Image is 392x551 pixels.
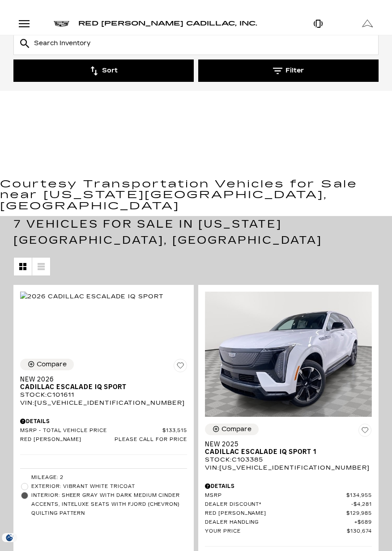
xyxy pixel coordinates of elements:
a: New 2025Cadillac ESCALADE IQ Sport 1 [205,441,372,456]
span: $133,515 [162,428,187,434]
span: Dealer Discount* [205,501,351,508]
span: $134,955 [346,492,372,499]
span: MSRP - Total Vehicle Price [20,428,162,434]
span: 7 Vehicles for Sale in [US_STATE][GEOGRAPHIC_DATA], [GEOGRAPHIC_DATA] [13,218,322,246]
img: 2025 Cadillac ESCALADE IQ Sport 1 [205,292,372,417]
img: 2026 Cadillac ESCALADE IQ Sport [20,292,164,301]
span: MSRP [205,492,346,499]
button: Compare Vehicle [205,424,259,435]
input: Search Inventory [13,32,379,55]
span: $689 [354,519,372,526]
span: Red [PERSON_NAME] [205,510,346,517]
div: Pricing Details - New 2026 Cadillac ESCALADE IQ Sport [20,417,187,425]
div: Compare [37,360,67,369]
span: New 2025 [205,441,365,448]
span: New 2026 [20,376,180,383]
button: Compare Vehicle [20,359,74,370]
a: Dealer Discount* $4,281 [205,501,372,508]
button: Filter [198,59,379,82]
div: Stock : C103385 [205,456,372,464]
a: MSRP - Total Vehicle Price $133,515 [20,428,187,434]
a: New 2026Cadillac ESCALADE IQ Sport [20,376,187,391]
div: Stock : C101611 [20,391,187,399]
span: Red [PERSON_NAME] Cadillac, Inc. [78,20,257,27]
button: Save Vehicle [358,424,372,441]
div: VIN: [US_VEHICLE_IDENTIFICATION_NUMBER] [20,399,187,407]
span: $129,985 [346,510,372,517]
a: Your Price $130,674 [205,528,372,535]
div: Pricing Details - New 2025 Cadillac ESCALADE IQ Sport 1 [205,482,372,490]
span: Please call for price [115,437,187,443]
a: Dealer Handling $689 [205,519,372,526]
span: $130,674 [347,528,372,535]
li: Mileage: 2 [20,473,187,482]
span: Your Price [205,528,347,535]
a: Open Phone Modal [294,13,343,35]
span: Dealer Handling [205,519,354,526]
div: VIN: [US_VEHICLE_IDENTIFICATION_NUMBER] [205,464,372,472]
span: Cadillac ESCALADE IQ Sport 1 [205,448,365,456]
div: Compare [222,425,251,433]
span: $4,281 [351,501,372,508]
button: Sort [13,59,194,82]
img: Cadillac logo [54,21,69,27]
span: Exterior: Vibrant White Tricoat [31,482,187,491]
span: Red [PERSON_NAME] [20,437,115,443]
span: Interior: Sheer Gray with Dark Medium Cinder accents, Inteluxe seats with Fjord (chevron) quiltin... [31,491,187,518]
a: MSRP $134,955 [205,492,372,499]
a: Red [PERSON_NAME] $129,985 [205,510,372,517]
a: Red [PERSON_NAME] Please call for price [20,437,187,443]
button: Save Vehicle [174,359,187,376]
a: Red [PERSON_NAME] Cadillac, Inc. [78,21,257,27]
span: Cadillac ESCALADE IQ Sport [20,383,180,391]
